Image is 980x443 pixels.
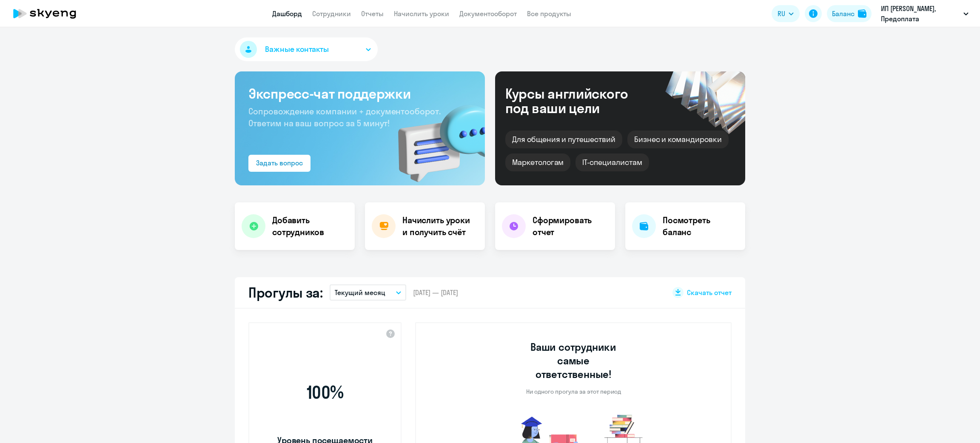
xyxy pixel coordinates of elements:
img: bg-img [386,90,485,185]
button: ИП [PERSON_NAME], Предоплата [877,3,973,24]
div: Курсы английского под ваши цели [505,86,651,115]
div: Маркетологам [505,153,570,171]
a: Отчеты [361,9,384,18]
div: IT-специалистам [575,153,649,171]
div: Бизнес и командировки [627,131,729,148]
button: RU [772,5,800,22]
h4: Посмотреть баланс [663,214,738,238]
span: Важные контакты [265,44,329,55]
a: Начислить уроки [394,9,449,18]
span: Скачать отчет [687,288,732,297]
a: Сотрудники [312,9,351,18]
div: Задать вопрос [256,158,303,168]
a: Дашборд [272,9,302,18]
span: Сопровождение компании + документооборот. Ответим на ваш вопрос за 5 минут! [248,106,441,128]
h3: Экспресс-чат поддержки [248,85,471,102]
img: balance [858,9,866,18]
h4: Начислить уроки и получить счёт [402,214,476,238]
div: Для общения и путешествий [505,131,622,148]
button: Балансbalance [827,5,872,22]
h2: Прогулы за: [248,284,323,301]
a: Все продукты [527,9,571,18]
h4: Сформировать отчет [533,214,608,238]
button: Задать вопрос [248,155,311,172]
span: 100 % [276,382,374,403]
h3: Ваши сотрудники самые ответственные! [519,340,628,381]
button: Текущий месяц [330,284,406,301]
p: Текущий месяц [335,287,385,298]
h4: Добавить сотрудников [272,214,348,238]
div: Баланс [832,9,855,19]
span: [DATE] — [DATE] [413,288,458,297]
a: Документооборот [459,9,517,18]
span: RU [778,9,785,19]
p: ИП [PERSON_NAME], Предоплата [881,3,960,24]
button: Важные контакты [235,37,378,61]
p: Ни одного прогула за этот период [526,388,621,395]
